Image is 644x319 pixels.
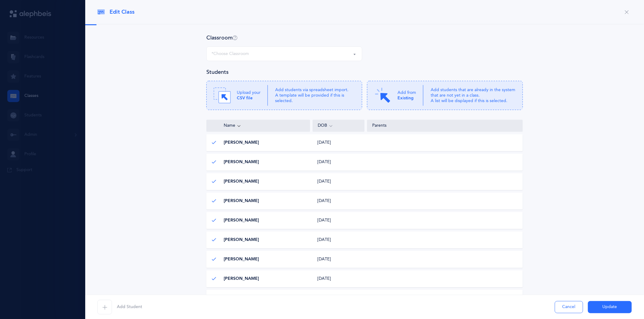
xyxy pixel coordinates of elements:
img: Drag.svg [214,87,231,104]
button: Update [588,301,632,313]
span: [PERSON_NAME] [224,179,259,185]
button: Cancel [555,301,583,313]
button: *Choose Classroom [206,46,362,61]
p: Add students via spreadsheet import. A template will be provided if this is selected. [275,87,355,104]
div: [DATE] [313,276,365,282]
p: Add students that are already in the system that are not yet in a class. A list will be displayed... [431,87,516,104]
p: Upload your [237,90,261,101]
div: [DATE] [313,198,365,204]
div: [DATE] [313,218,365,224]
span: [PERSON_NAME] [224,198,259,204]
span: Add Student [117,304,142,310]
span: [PERSON_NAME] [224,140,259,146]
span: [PERSON_NAME] [224,276,259,282]
div: Parents [372,123,518,129]
div: [DATE] [313,237,365,243]
img: Click.svg [374,87,391,104]
div: DOB [318,122,359,129]
span: Edit Class [110,8,135,16]
span: [PERSON_NAME] [224,237,259,243]
p: Add from [397,90,416,101]
div: [DATE] [313,140,365,146]
span: Name [212,123,235,129]
div: [DATE] [313,179,365,185]
span: [PERSON_NAME] [224,256,259,262]
span: [PERSON_NAME] [224,159,259,165]
b: Existing [397,96,414,101]
span: [PERSON_NAME] [224,218,259,224]
b: CSV file [237,96,253,101]
h4: Classroom [206,34,237,42]
button: Add Student [97,300,142,314]
div: [DATE] [313,256,365,262]
div: *Choose Classroom [212,51,249,57]
h4: Students [206,68,229,76]
div: [DATE] [313,159,365,165]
